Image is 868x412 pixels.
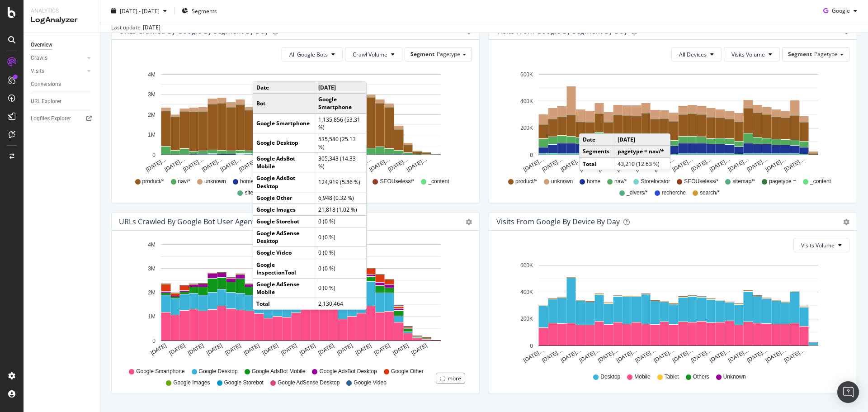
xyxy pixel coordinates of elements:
td: Google AdsBot Desktop [253,172,315,192]
span: Segment [788,50,812,58]
span: Google Smartphone [136,368,184,375]
a: Conversions [31,80,94,89]
span: Unknown [723,373,746,381]
td: Google Images [253,204,315,215]
span: Others [693,373,709,381]
span: Pagetype [437,50,460,58]
text: 200K [520,316,533,322]
div: URLs Crawled by Google bot User Agent By Day [119,217,280,226]
span: Google AdsBot Desktop [319,368,377,375]
div: Analytics [31,7,93,15]
text: [DATE] [317,342,335,356]
text: 3M [148,265,156,272]
span: Google Desktop [199,368,238,375]
span: unknown [551,178,573,185]
span: Mobile [634,373,650,381]
span: Visits Volume [801,242,835,249]
span: Visits Volume [731,51,765,58]
span: Google Video [354,379,387,387]
td: Google Storebot [253,216,315,227]
text: 600K [520,71,533,78]
text: [DATE] [224,342,242,356]
span: product/* [142,178,164,185]
td: Google Video [253,247,315,259]
div: gear [466,219,472,225]
span: Storelocator [641,178,670,185]
span: SEOUseless/* [380,178,414,185]
button: Visits Volume [724,47,780,62]
span: nav/* [614,178,627,185]
text: [DATE] [168,342,186,356]
span: _content [428,178,449,185]
text: [DATE] [298,342,316,356]
svg: A chart. [119,69,469,174]
td: Google InspectionTool [253,259,315,278]
td: Google AdSense Mobile [253,278,315,298]
div: A chart. [496,69,846,174]
a: Visits [31,66,85,76]
span: Google Images [173,379,210,387]
span: Desktop [600,373,620,381]
span: Tablet [665,373,679,381]
div: LogAnalyzer [31,15,93,25]
span: SEOUseless/* [684,178,718,185]
td: 43,210 (12.63 %) [614,158,670,170]
text: 2M [148,289,156,296]
td: [DATE] [315,82,366,94]
span: _content [810,178,831,185]
span: All Google Bots [289,51,328,58]
span: Segment [410,50,434,58]
text: [DATE] [243,342,261,356]
text: 0 [152,338,156,344]
td: 535,580 (25.13 %) [315,133,366,152]
text: 4M [148,71,156,78]
div: URL Explorer [31,97,61,106]
div: Overview [31,40,52,50]
button: All Google Bots [282,47,343,62]
text: 400K [520,98,533,104]
div: Conversions [31,80,61,89]
td: 0 (0 %) [315,216,366,227]
td: 0 (0 %) [315,278,366,298]
span: Crawl Volume [353,51,387,58]
div: gear [843,219,849,225]
text: 4M [148,242,156,248]
span: sitemap/* [732,178,755,185]
div: Crawls [31,53,47,63]
div: Logfiles Explorer [31,114,71,123]
span: Google Storebot [224,379,264,387]
td: Date [580,134,614,146]
td: 0 (0 %) [315,247,366,259]
button: [DATE] - [DATE] [108,4,170,18]
text: [DATE] [261,342,279,356]
text: 1M [148,132,156,138]
a: Crawls [31,53,85,63]
text: 2M [148,112,156,118]
text: [DATE] [354,342,373,356]
text: 200K [520,125,533,132]
td: 2,130,464 [315,298,366,310]
div: [DATE] [143,24,160,32]
text: 0 [530,152,533,158]
text: [DATE] [336,342,354,356]
text: 1M [148,314,156,320]
span: home [240,178,254,185]
svg: A chart. [496,260,846,365]
td: Google Smartphone [253,114,315,133]
div: more [448,374,461,382]
div: Visits From Google By Device By Day [496,217,620,226]
span: home [587,178,600,185]
svg: A chart. [119,238,469,364]
span: pagetype = [769,178,796,185]
text: 600K [520,262,533,269]
td: Google Smartphone [315,94,366,114]
button: All Devices [671,47,722,62]
text: [DATE] [410,342,428,356]
td: 1,135,856 (53.31 %) [315,114,366,133]
a: Logfiles Explorer [31,114,94,123]
td: pagetype = nav/* [614,146,670,158]
span: All Devices [679,51,707,58]
td: Google Desktop [253,133,315,152]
